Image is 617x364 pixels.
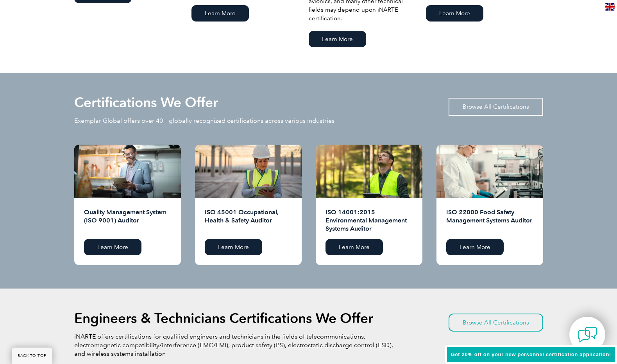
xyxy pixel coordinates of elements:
a: Learn More [84,239,141,255]
h2: Quality Management System (ISO 9001) Auditor [84,208,171,233]
a: Learn More [325,239,383,255]
h2: Certifications We Offer [74,96,218,109]
a: Learn More [309,31,366,47]
h2: Engineers & Technicians Certifications We Offer [74,312,373,325]
h2: ISO 45001 Occupational, Health & Safety Auditor [205,208,292,233]
p: Exemplar Global offers over 40+ globally recognized certifications across various industries [74,117,334,125]
h2: ISO 22000 Food Safety Management Systems Auditor [446,208,533,233]
p: iNARTE offers certifications for qualified engineers and technicians in the fields of telecommuni... [74,332,395,358]
a: BACK TO TOP [12,348,52,364]
img: contact-chat.png [578,325,597,344]
a: Learn More [426,5,483,22]
span: Get 20% off on your new personnel certification application! [451,351,611,357]
a: Browse All Certifications [449,98,543,116]
a: Learn More [205,239,262,255]
a: Learn More [191,5,249,22]
a: Learn More [446,239,504,255]
a: Browse All Certifications [449,314,543,332]
img: en [605,3,615,11]
h2: ISO 14001:2015 Environmental Management Systems Auditor [325,208,413,233]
